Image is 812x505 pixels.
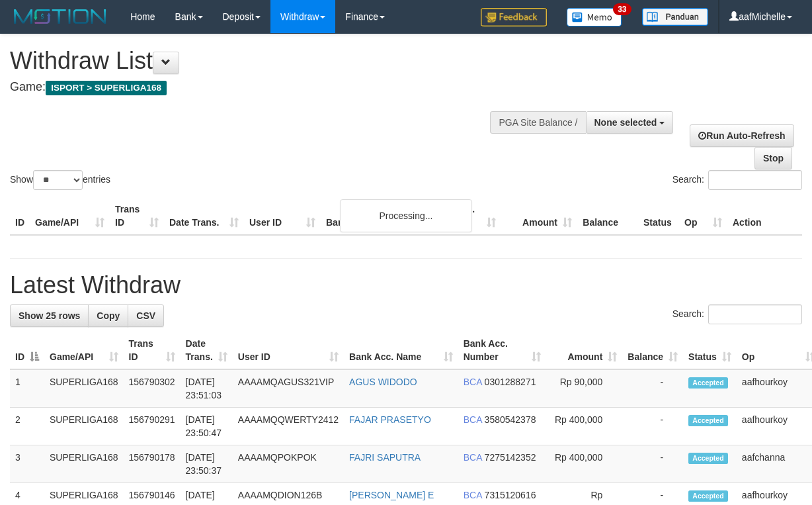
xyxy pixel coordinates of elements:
h1: Withdraw List [10,48,528,74]
td: AAAAMQPOKPOK [233,445,344,483]
a: Run Auto-Refresh [690,124,793,147]
span: CSV [136,310,155,321]
label: Show entries [10,170,110,190]
td: Rp 400,000 [546,408,623,445]
td: 156790302 [124,369,181,408]
a: CSV [128,304,164,327]
input: Search: [708,170,802,190]
select: Showentries [33,170,83,190]
a: Show 25 rows [10,304,89,327]
a: Stop [754,147,792,169]
span: Accepted [688,415,728,426]
td: SUPERLIGA168 [44,445,124,483]
th: Op [679,197,727,235]
span: BCA [464,490,482,500]
td: AAAAMQQWERTY2412 [233,408,344,445]
span: Show 25 rows [19,310,80,321]
span: Copy 0301288271 to clipboard [485,377,536,387]
th: Bank Acc. Name: activate to sort column ascending [344,332,458,369]
div: Processing... [340,199,472,232]
td: [DATE] 23:51:03 [181,369,233,408]
th: Status: activate to sort column ascending [683,332,737,369]
th: ID: activate to sort column descending [10,332,44,369]
th: User ID: activate to sort column ascending [233,332,344,369]
span: Copy [97,310,120,321]
th: Action [727,197,802,235]
td: [DATE] 23:50:47 [181,408,233,445]
th: Date Trans.: activate to sort column ascending [181,332,233,369]
th: Game/API [30,197,110,235]
td: Rp 90,000 [546,369,623,408]
span: Accepted [688,377,728,389]
img: MOTION_logo.png [10,7,110,26]
span: ISPORT > SUPERLIGA168 [46,81,167,95]
td: 1 [10,369,44,408]
a: AGUS WIDODO [349,377,417,387]
a: [PERSON_NAME] E [349,490,434,500]
label: Search: [672,170,802,190]
th: Date Trans. [164,197,244,235]
td: - [622,445,683,483]
th: Bank Acc. Number: activate to sort column ascending [458,332,546,369]
td: SUPERLIGA168 [44,369,124,408]
th: ID [10,197,30,235]
td: 2 [10,408,44,445]
span: None selected [594,117,657,128]
input: Search: [708,304,802,324]
th: Bank Acc. Name [321,197,425,235]
td: 3 [10,445,44,483]
span: Accepted [688,453,728,464]
th: Amount [501,197,577,235]
a: Copy [88,304,128,327]
td: 156790291 [124,408,181,445]
th: Balance [577,197,638,235]
td: 156790178 [124,445,181,483]
span: BCA [464,452,482,463]
img: panduan.png [642,8,708,26]
td: - [622,369,683,408]
th: Trans ID [110,197,164,235]
span: Copy 3580542378 to clipboard [485,414,536,425]
button: None selected [586,111,674,134]
th: Game/API: activate to sort column ascending [44,332,124,369]
th: Status [638,197,679,235]
th: Bank Acc. Number [425,197,501,235]
div: PGA Site Balance / [490,111,585,134]
th: Balance: activate to sort column ascending [622,332,683,369]
th: Amount: activate to sort column ascending [546,332,623,369]
span: BCA [464,414,482,425]
span: Accepted [688,490,728,502]
td: AAAAMQAGUS321VIP [233,369,344,408]
td: Rp 400,000 [546,445,623,483]
label: Search: [672,304,802,324]
th: User ID [244,197,321,235]
span: BCA [464,377,482,387]
h1: Latest Withdraw [10,272,802,298]
a: FAJRI SAPUTRA [349,452,421,463]
img: Feedback.jpg [481,8,547,26]
span: 33 [613,3,631,15]
a: FAJAR PRASETYO [349,414,431,425]
td: [DATE] 23:50:37 [181,445,233,483]
td: SUPERLIGA168 [44,408,124,445]
td: - [622,408,683,445]
h4: Game: [10,81,528,94]
span: Copy 7315120616 to clipboard [485,490,536,500]
img: Button%20Memo.svg [567,8,622,26]
span: Copy 7275142352 to clipboard [485,452,536,463]
th: Trans ID: activate to sort column ascending [124,332,181,369]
